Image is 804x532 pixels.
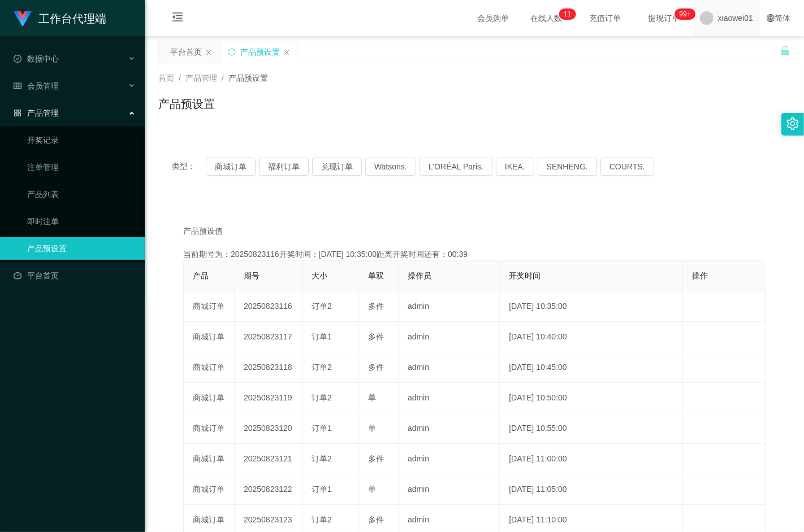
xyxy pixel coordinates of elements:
i: 图标: global [767,14,775,22]
span: / [179,73,181,82]
td: 商城订单 [184,291,235,322]
td: 商城订单 [184,474,235,505]
span: 订单2 [312,302,332,311]
span: 多件 [368,515,384,524]
td: [DATE] 10:40:00 [500,322,683,352]
span: / [222,73,224,82]
span: 提现订单 [642,14,685,22]
button: SENHENG. [538,158,597,176]
button: IKEA. [496,158,534,176]
a: 工作台代理端 [14,14,106,23]
span: 充值订单 [583,14,626,22]
a: 产品列表 [27,183,136,206]
td: admin [399,383,500,413]
td: admin [399,444,500,474]
a: 产品预设置 [27,237,136,260]
span: 多件 [368,302,384,311]
td: [DATE] 10:55:00 [500,413,683,444]
td: [DATE] 11:05:00 [500,474,683,505]
button: Watsons. [365,158,416,176]
span: 订单2 [312,454,332,463]
span: 大小 [312,271,327,280]
td: 20250823118 [235,352,302,383]
td: admin [399,322,500,352]
a: 图标: dashboard平台首页 [14,264,136,287]
span: 在线人数 [525,14,568,22]
span: 订单1 [312,424,332,433]
a: 即时注单 [27,210,136,233]
i: 图标: table [14,82,21,90]
td: 20250823120 [235,413,302,444]
span: 首页 [158,73,174,82]
span: 操作员 [408,271,431,280]
td: [DATE] 10:50:00 [500,383,683,413]
i: 图标: close [205,49,212,56]
i: 图标: check-circle-o [14,55,21,63]
td: [DATE] 10:45:00 [500,352,683,383]
h1: 产品预设置 [158,95,215,112]
td: 20250823116 [235,291,302,322]
img: logo.9652507e.png [14,11,32,27]
span: 产品预设值 [183,225,223,237]
button: 兑现订单 [312,158,362,176]
button: 福利订单 [259,158,309,176]
i: 图标: menu-fold [158,1,197,37]
span: 订单1 [312,332,332,341]
span: 多件 [368,363,384,372]
td: admin [399,352,500,383]
td: 20250823122 [235,474,302,505]
td: 商城订单 [184,383,235,413]
span: 产品管理 [14,108,59,117]
td: admin [399,291,500,322]
td: [DATE] 11:00:00 [500,444,683,474]
span: 订单2 [312,515,332,524]
span: 产品 [193,271,209,280]
i: 图标: appstore-o [14,109,21,117]
span: 会员管理 [14,81,59,90]
span: 期号 [244,271,260,280]
i: 图标: setting [786,117,799,130]
span: 数据中心 [14,54,59,63]
td: 商城订单 [184,444,235,474]
sup: 926 [675,8,695,20]
a: 注单管理 [27,156,136,178]
span: 单 [368,485,376,494]
div: 平台首页 [170,41,202,63]
span: 多件 [368,454,384,463]
i: 图标: unlock [780,46,790,56]
td: 20250823117 [235,322,302,352]
i: 图标: close [283,49,290,56]
button: 商城订单 [206,158,256,176]
h1: 工作台代理端 [38,1,106,37]
i: 图标: sync [228,48,236,56]
div: 当前期号为：20250823116开奖时间：[DATE] 10:35:00距离开奖时间还有：00:39 [183,248,766,260]
p: 1 [564,8,568,20]
button: COURTS. [600,158,654,176]
span: 订单1 [312,485,332,494]
td: 商城订单 [184,352,235,383]
button: L'ORÉAL Paris. [420,158,492,176]
span: 产品管理 [185,73,217,82]
td: admin [399,474,500,505]
span: 单双 [368,271,384,280]
span: 类型： [172,158,206,176]
a: 开奖记录 [27,129,136,151]
span: 订单2 [312,363,332,372]
td: admin [399,413,500,444]
div: 产品预设置 [240,41,280,63]
span: 操作 [692,271,708,280]
td: 商城订单 [184,322,235,352]
span: 单 [368,393,376,402]
span: 单 [368,424,376,433]
span: 多件 [368,332,384,341]
span: 产品预设置 [228,73,268,82]
sup: 11 [559,8,576,20]
td: 20250823121 [235,444,302,474]
td: [DATE] 10:35:00 [500,291,683,322]
span: 开奖时间 [509,271,541,280]
p: 1 [568,8,572,20]
span: 订单2 [312,393,332,402]
td: 商城订单 [184,413,235,444]
td: 20250823119 [235,383,302,413]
